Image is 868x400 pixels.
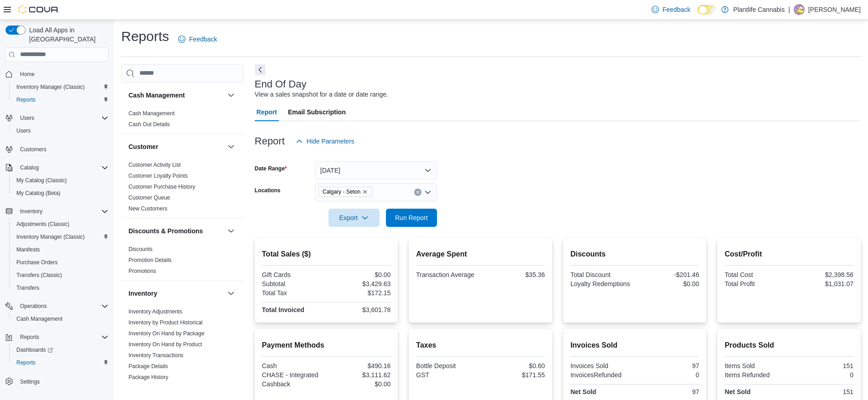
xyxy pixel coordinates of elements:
button: Manifests [9,243,112,256]
span: Purchase Orders [16,259,58,266]
div: InvoicesRefunded [570,371,633,379]
button: Open list of options [424,189,431,196]
span: Transfers [13,282,108,293]
span: Catalog [20,164,39,171]
span: Catalog [16,162,108,173]
div: View a sales snapshot for a date or date range. [255,90,388,99]
span: Dashboards [16,346,53,354]
h2: Products Sold [724,340,853,351]
span: Home [16,68,108,80]
div: 151 [791,362,853,369]
a: Reports [13,94,39,105]
h3: Report [255,136,285,147]
button: Discounts & Promotions [226,226,236,236]
input: Dark Mode [698,5,717,15]
strong: Net Sold [570,388,596,395]
span: Promotions [128,267,156,275]
a: Promotions [128,268,156,274]
div: Discounts & Promotions [121,244,244,280]
a: Inventory by Product Historical [128,319,203,326]
div: $2,398.56 [791,271,853,278]
span: Customer Loyalty Points [128,172,188,179]
a: Home [16,69,38,80]
span: My Catalog (Classic) [13,175,108,186]
button: Users [2,112,112,124]
span: My Catalog (Beta) [16,190,61,197]
a: Inventory Manager (Classic) [13,82,88,92]
button: Inventory Manager (Classic) [9,81,112,93]
span: Inventory [20,208,42,215]
h1: Reports [121,27,169,46]
div: -$201.46 [637,271,699,278]
span: Adjustments (Classic) [13,219,108,230]
h3: End Of Day [255,79,307,90]
div: Cashback [262,380,324,388]
span: Users [13,125,108,136]
a: Manifests [13,244,43,255]
div: Total Tax [262,289,324,297]
span: Discounts [128,246,153,253]
button: Users [16,113,38,123]
button: Customers [2,143,112,156]
button: Hide Parameters [292,132,358,150]
div: Cash Management [121,108,244,133]
a: Feedback [175,30,221,48]
button: Transfers [9,282,112,294]
span: Reports [13,94,108,105]
span: Inventory On Hand by Product [128,341,202,348]
a: Package History [128,374,168,380]
div: $0.00 [328,380,390,388]
h2: Taxes [416,340,545,351]
span: Purchase Orders [13,257,108,268]
span: Reports [13,357,108,368]
a: Cash Management [128,110,175,117]
span: Inventory Manager (Classic) [16,233,85,241]
img: Cova [18,5,59,14]
button: Purchase Orders [9,256,112,269]
span: Settings [16,375,108,387]
button: Inventory [16,206,46,217]
a: My Catalog (Classic) [13,175,71,186]
div: $3,111.62 [328,371,390,379]
div: Bottle Deposit [416,362,478,369]
button: Inventory [2,205,112,218]
span: Cash Out Details [128,121,170,128]
div: $3,601.78 [328,306,390,313]
div: Total Cost [724,271,787,278]
h3: Discounts & Promotions [128,226,203,236]
div: $0.00 [637,280,699,287]
strong: Net Sold [724,388,750,395]
p: [PERSON_NAME] [808,4,861,15]
button: Operations [2,300,112,313]
div: 97 [637,388,699,395]
span: Hide Parameters [307,137,354,146]
div: 97 [637,362,699,369]
div: Cash [262,362,324,369]
div: $1,031.07 [791,280,853,287]
button: Catalog [16,162,42,173]
a: Settings [16,376,43,387]
h2: Payment Methods [262,340,391,351]
a: Purchase Orders [13,257,62,268]
a: Feedback [648,0,694,19]
a: Discounts [128,246,153,252]
button: Run Report [386,209,437,227]
span: Settings [20,378,40,385]
a: New Customers [128,205,167,212]
span: Inventory Adjustments [128,308,182,315]
span: Reports [20,333,39,341]
a: Package Details [128,363,168,369]
a: Transfers [13,282,43,293]
span: Users [16,113,108,123]
button: Cash Management [9,313,112,325]
button: Discounts & Promotions [128,226,224,236]
div: Morgen Graves [794,4,805,15]
button: Users [9,124,112,137]
span: Adjustments (Classic) [16,221,69,228]
span: Customer Queue [128,194,170,201]
p: Plantlife Cannabis [733,4,785,15]
div: 0 [637,371,699,379]
span: Feedback [663,5,690,14]
span: Manifests [13,244,108,255]
span: My Catalog (Classic) [16,177,67,184]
